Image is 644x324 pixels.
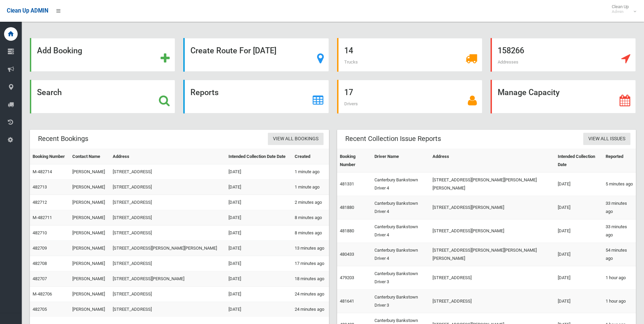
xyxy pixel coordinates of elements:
td: [DATE] [555,196,603,219]
td: 13 minutes ago [292,241,329,256]
td: 17 minutes ago [292,256,329,271]
td: [STREET_ADDRESS] [110,287,226,302]
td: [PERSON_NAME] [70,256,110,271]
th: Booking Number [337,149,372,173]
td: [STREET_ADDRESS] [110,226,226,241]
a: M-482706 [33,291,52,296]
td: 33 minutes ago [603,219,636,243]
a: 482709 [33,246,47,251]
td: [PERSON_NAME] [70,226,110,241]
a: Manage Capacity [491,80,636,113]
td: [PERSON_NAME] [70,271,110,287]
a: 481880 [340,205,354,210]
td: 54 minutes ago [603,243,636,266]
a: 482712 [33,200,47,205]
td: 24 minutes ago [292,287,329,302]
td: [DATE] [226,271,292,287]
td: [PERSON_NAME] [70,180,110,195]
td: [STREET_ADDRESS][PERSON_NAME] [430,196,555,219]
strong: 158266 [498,46,524,55]
td: 18 minutes ago [292,271,329,287]
a: 158266 Addresses [491,38,636,72]
td: Canterbury Bankstown Driver 4 [372,173,430,196]
a: 482705 [33,307,47,312]
strong: 17 [344,88,353,97]
td: [STREET_ADDRESS] [430,290,555,313]
td: [STREET_ADDRESS][PERSON_NAME] [430,219,555,243]
td: Canterbury Bankstown Driver 3 [372,266,430,290]
td: 8 minutes ago [292,210,329,226]
th: Driver Name [372,149,430,173]
th: Contact Name [70,149,110,164]
td: [DATE] [226,164,292,180]
a: M-482714 [33,169,52,174]
td: [STREET_ADDRESS][PERSON_NAME][PERSON_NAME][PERSON_NAME] [430,173,555,196]
th: Booking Number [30,149,70,164]
th: Address [430,149,555,173]
strong: 14 [344,46,353,55]
td: [DATE] [555,266,603,290]
a: 479203 [340,275,354,280]
td: 8 minutes ago [292,226,329,241]
td: [DATE] [226,226,292,241]
td: [PERSON_NAME] [70,287,110,302]
th: Intended Collection Date [555,149,603,173]
small: Admin [612,9,629,14]
td: 1 minute ago [292,164,329,180]
a: 482707 [33,276,47,281]
span: Clean Up [608,4,636,14]
td: 1 hour ago [603,290,636,313]
td: [DATE] [226,241,292,256]
td: [DATE] [226,256,292,271]
td: Canterbury Bankstown Driver 3 [372,290,430,313]
td: [STREET_ADDRESS] [110,256,226,271]
span: Clean Up ADMIN [7,7,48,14]
a: 481641 [340,299,354,304]
td: [DATE] [226,287,292,302]
span: Drivers [344,101,358,106]
td: [PERSON_NAME] [70,241,110,256]
th: Created [292,149,329,164]
a: 14 Trucks [337,38,482,72]
a: 481880 [340,228,354,233]
a: View All Bookings [268,133,324,145]
td: 1 hour ago [603,266,636,290]
a: 482713 [33,184,47,190]
a: M-482711 [33,215,52,220]
td: 5 minutes ago [603,173,636,196]
header: Recent Collection Issue Reports [337,132,449,145]
td: 2 minutes ago [292,195,329,210]
th: Intended Collection Date Date [226,149,292,164]
td: [STREET_ADDRESS] [430,266,555,290]
td: [DATE] [555,219,603,243]
td: [STREET_ADDRESS] [110,195,226,210]
strong: Add Booking [37,46,82,55]
a: 482710 [33,230,47,235]
td: 1 minute ago [292,180,329,195]
td: [STREET_ADDRESS] [110,302,226,317]
a: Add Booking [30,38,175,72]
td: [STREET_ADDRESS][PERSON_NAME][PERSON_NAME] [110,241,226,256]
header: Recent Bookings [30,132,96,145]
td: Canterbury Bankstown Driver 4 [372,243,430,266]
a: 480433 [340,252,354,257]
th: Address [110,149,226,164]
td: [DATE] [555,243,603,266]
td: [PERSON_NAME] [70,164,110,180]
td: [STREET_ADDRESS] [110,180,226,195]
td: [DATE] [226,302,292,317]
td: [PERSON_NAME] [70,302,110,317]
td: Canterbury Bankstown Driver 4 [372,196,430,219]
td: Canterbury Bankstown Driver 4 [372,219,430,243]
td: [DATE] [226,195,292,210]
td: 33 minutes ago [603,196,636,219]
a: 17 Drivers [337,80,482,113]
span: Trucks [344,59,358,65]
th: Reported [603,149,636,173]
td: [STREET_ADDRESS][PERSON_NAME][PERSON_NAME][PERSON_NAME] [430,243,555,266]
td: [STREET_ADDRESS] [110,164,226,180]
a: Create Route For [DATE] [183,38,329,72]
strong: Reports [190,88,219,97]
td: [DATE] [555,290,603,313]
a: 482708 [33,261,47,266]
